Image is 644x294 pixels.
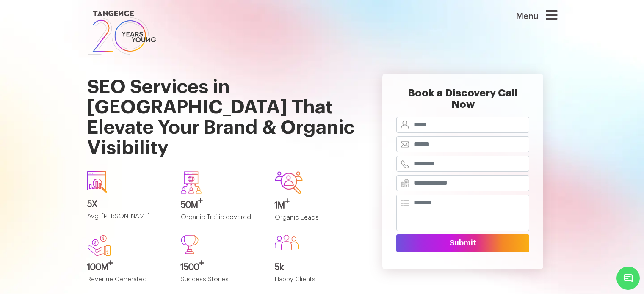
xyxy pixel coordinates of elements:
sup: + [199,259,204,267]
p: Happy Clients [275,276,356,290]
span: Chat Widget [616,267,640,290]
h3: 100M [87,263,169,272]
p: Organic Traffic covered [181,214,262,228]
h3: 5k [275,263,356,272]
p: Revenue Generated [87,276,169,290]
p: Avg. [PERSON_NAME] [87,213,169,227]
p: Success Stories [181,276,262,290]
h1: SEO Services in [GEOGRAPHIC_DATA] That Elevate Your Brand & Organic Visibility [87,57,356,165]
h3: 50M [181,201,262,210]
img: icon1.svg [87,171,108,193]
img: Path%20473.svg [181,235,199,254]
img: Group-640.svg [181,171,202,193]
img: new.svg [87,235,111,256]
img: Group%20586.svg [275,235,299,250]
h3: 5X [87,200,169,209]
button: Submit [396,234,529,252]
img: Group-642.svg [275,171,303,194]
h2: Book a Discovery Call Now [396,88,529,117]
h3: 1M [275,201,356,210]
sup: + [285,197,290,206]
h3: 1500 [181,263,262,272]
p: Organic Leads [275,214,356,228]
img: logo SVG [87,8,157,57]
sup: + [198,197,203,205]
sup: + [108,259,113,267]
